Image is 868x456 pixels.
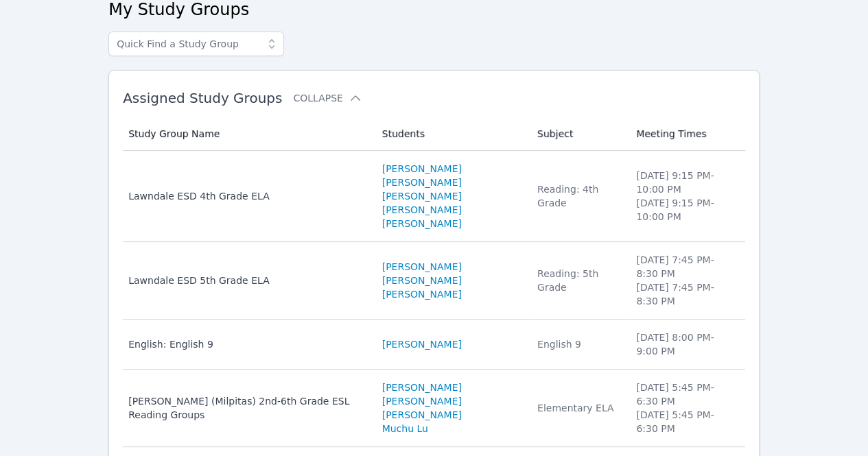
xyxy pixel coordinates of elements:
div: [PERSON_NAME] (Milpitas) 2nd-6th Grade ESL Reading Groups [128,394,365,422]
a: [PERSON_NAME] [382,176,462,189]
div: English 9 [537,337,620,351]
tr: English: English 9[PERSON_NAME]English 9[DATE] 8:00 PM- 9:00 PM [123,320,745,370]
tr: [PERSON_NAME] (Milpitas) 2nd-6th Grade ESL Reading Groups[PERSON_NAME][PERSON_NAME][PERSON_NAME]M... [123,370,745,447]
li: [DATE] 7:45 PM - 8:30 PM [636,253,737,280]
a: [PERSON_NAME] [382,287,462,301]
a: Muchu Lu [382,422,428,435]
li: [DATE] 9:15 PM - 10:00 PM [636,169,737,196]
a: [PERSON_NAME] [382,337,462,351]
tr: Lawndale ESD 5th Grade ELA[PERSON_NAME][PERSON_NAME][PERSON_NAME]Reading: 5th Grade[DATE] 7:45 PM... [123,242,745,320]
div: Lawndale ESD 5th Grade ELA [128,274,365,287]
div: English: English 9 [128,337,365,351]
th: Subject [529,117,628,151]
a: [PERSON_NAME] [382,162,462,176]
a: [PERSON_NAME] [382,408,462,422]
div: Elementary ELA [537,401,620,415]
li: [DATE] 7:45 PM - 8:30 PM [636,280,737,308]
div: Lawndale ESD 4th Grade ELA [128,189,365,203]
input: Quick Find a Study Group [108,32,284,56]
a: [PERSON_NAME] [382,260,462,274]
th: Study Group Name [123,117,373,151]
a: [PERSON_NAME] [PERSON_NAME] [382,189,521,217]
li: [DATE] 5:45 PM - 6:30 PM [636,408,737,435]
a: [PERSON_NAME] [382,381,462,394]
span: Assigned Study Groups [123,90,282,106]
a: [PERSON_NAME] [382,274,462,287]
div: Reading: 5th Grade [537,267,620,294]
th: Students [374,117,529,151]
tr: Lawndale ESD 4th Grade ELA[PERSON_NAME][PERSON_NAME][PERSON_NAME] [PERSON_NAME][PERSON_NAME]Readi... [123,151,745,242]
a: [PERSON_NAME] [382,217,462,230]
li: [DATE] 8:00 PM - 9:00 PM [636,331,737,358]
th: Meeting Times [628,117,745,151]
button: Collapse [293,91,362,105]
a: [PERSON_NAME] [382,394,462,408]
div: Reading: 4th Grade [537,182,620,210]
li: [DATE] 5:45 PM - 6:30 PM [636,381,737,408]
li: [DATE] 9:15 PM - 10:00 PM [636,196,737,224]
